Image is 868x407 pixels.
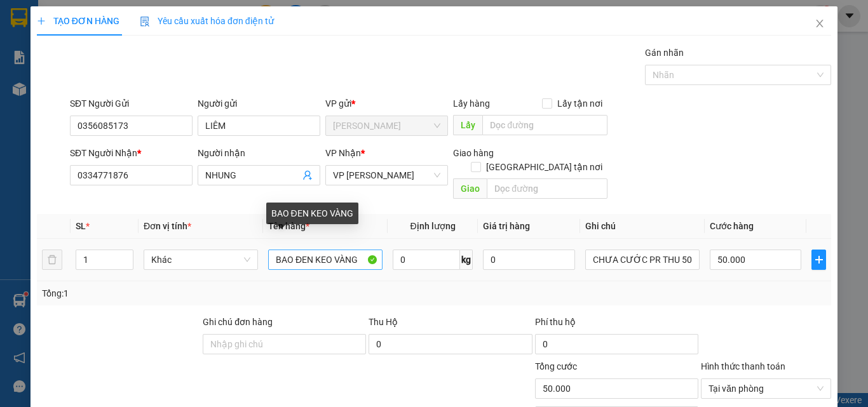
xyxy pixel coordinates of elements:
[11,11,112,39] div: [PERSON_NAME]
[580,214,705,239] th: Ghi chú
[76,221,86,231] span: SL
[369,317,398,327] span: Thu Hộ
[333,166,440,185] span: VP Phan Rang
[410,221,455,231] span: Định lượng
[11,39,112,55] div: CÔNG
[645,48,684,58] label: Gán nhãn
[487,178,607,199] input: Dọc đường
[121,57,224,74] div: 0915832212
[119,82,135,95] span: CC
[121,12,152,25] span: Nhận:
[37,17,46,25] span: plus
[585,250,700,270] input: Ghi Chú
[121,11,224,41] div: VP [PERSON_NAME]
[482,115,607,135] input: Dọc đường
[203,317,273,327] label: Ghi chú đơn hàng
[70,97,193,110] div: SĐT Người Gửi
[198,146,320,160] div: Người nhận
[37,16,119,26] span: TẠO ĐƠN HÀNG
[140,16,274,26] span: Yêu cầu xuất hóa đơn điện tử
[268,250,383,270] input: VD: Bàn, Ghế
[552,97,607,110] span: Lấy tận nơi
[42,250,62,270] button: delete
[11,11,31,24] span: Gửi:
[453,115,482,135] span: Lấy
[198,97,320,110] div: Người gửi
[453,148,494,158] span: Giao hàng
[710,221,754,231] span: Cước hàng
[266,203,358,224] div: BAO ĐEN KEO VÀNG
[453,98,490,109] span: Lấy hàng
[483,250,574,270] input: 0
[709,379,824,398] span: Tại văn phòng
[140,17,150,27] img: icon
[460,250,473,270] span: kg
[203,334,366,354] input: Ghi chú đơn hàng
[325,97,448,110] div: VP gửi
[121,41,224,57] div: HOÀ BÌ
[535,361,577,371] span: Tổng cước
[325,148,361,158] span: VP Nhận
[11,55,112,72] div: 0772012867
[151,250,250,269] span: Khác
[70,146,193,160] div: SĐT Người Nhận
[481,160,607,174] span: [GEOGRAPHIC_DATA] tận nơi
[42,286,336,300] div: Tổng: 1
[535,315,698,334] div: Phí thu hộ
[811,250,826,270] button: plus
[701,361,785,371] label: Hình thức thanh toán
[453,178,487,199] span: Giao
[815,18,825,29] span: close
[144,221,191,231] span: Đơn vị tính
[483,221,530,231] span: Giá trị hàng
[302,170,313,180] span: user-add
[333,116,440,135] span: Hồ Chí Minh
[812,255,825,265] span: plus
[802,6,837,42] button: Close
